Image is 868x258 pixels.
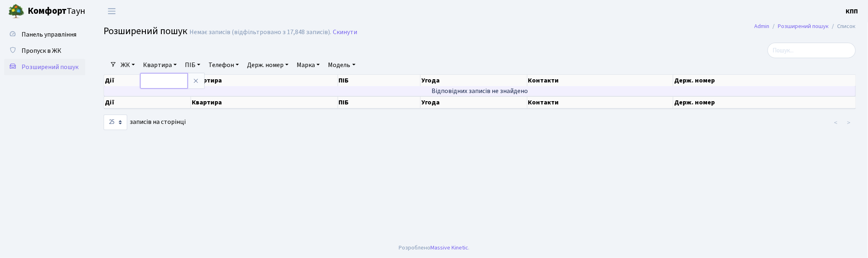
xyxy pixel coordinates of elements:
[333,28,357,36] a: Скинути
[768,43,856,58] input: Пошук...
[421,96,527,108] th: Угода
[527,75,673,86] th: Контакти
[104,24,187,38] span: Розширений пошук
[846,7,858,16] a: КПП
[28,4,85,18] span: Таун
[4,26,85,43] a: Панель управління
[399,243,469,252] div: Розроблено .
[338,96,421,108] th: ПІБ
[673,75,856,86] th: Держ. номер
[338,75,421,86] th: ПІБ
[102,4,122,18] button: Переключити навігацію
[22,30,76,39] span: Панель управління
[527,96,673,108] th: Контакти
[244,58,292,72] a: Держ. номер
[104,96,191,108] th: Дії
[191,96,338,108] th: Квартира
[673,96,856,108] th: Держ. номер
[430,243,468,252] a: Massive Kinetic
[28,4,67,17] b: Комфорт
[140,58,180,72] a: Квартира
[4,59,85,75] a: Розширений пошук
[22,63,78,72] span: Розширений пошук
[182,58,204,72] a: ПІБ
[846,7,858,16] b: КПП
[191,75,338,86] th: Квартира
[778,22,829,30] a: Розширений пошук
[117,58,138,72] a: ЖК
[104,86,856,96] td: Відповідних записів не знайдено
[205,58,242,72] a: Телефон
[189,28,331,36] div: Немає записів (відфільтровано з 17,848 записів).
[104,115,127,130] select: записів на сторінці
[22,46,61,55] span: Пропуск в ЖК
[742,18,868,35] nav: breadcrumb
[104,75,191,86] th: Дії
[829,22,856,31] li: Список
[4,43,85,59] a: Пропуск в ЖК
[104,115,186,130] label: записів на сторінці
[8,3,24,20] img: logo.png
[421,75,527,86] th: Угода
[325,58,358,72] a: Модель
[755,22,770,30] a: Admin
[293,58,323,72] a: Марка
